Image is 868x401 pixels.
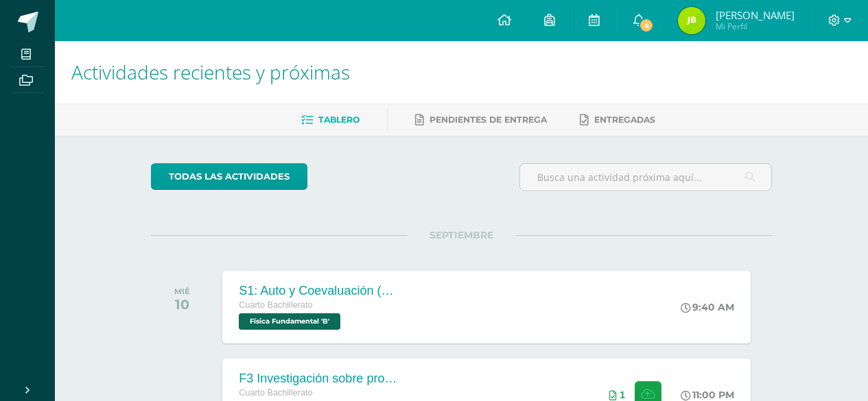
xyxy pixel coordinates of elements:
[681,389,734,401] div: 11:00 PM
[174,287,190,296] div: MIÉ
[301,109,360,131] a: Tablero
[151,163,307,190] a: todas las Actividades
[239,372,403,386] div: F3 Investigación sobre problemas de salud mental como fenómeno social
[580,109,655,131] a: Entregadas
[620,389,625,400] span: 1
[639,18,654,33] span: 4
[239,300,312,310] span: Cuarto Bachillerato
[239,388,312,398] span: Cuarto Bachillerato
[716,8,795,22] span: [PERSON_NAME]
[71,59,350,85] span: Actividades recientes y próximas
[239,284,403,298] div: S1: Auto y Coevaluación (Magnetismo/Conceptos Básicos)
[318,114,360,125] span: Tablero
[415,109,547,131] a: Pendientes de entrega
[174,296,190,313] div: 10
[430,114,547,125] span: Pendientes de entrega
[609,389,625,400] div: Archivos entregados
[408,229,515,241] span: SEPTIEMBRE
[681,301,734,313] div: 9:40 AM
[594,114,655,125] span: Entregadas
[239,313,340,330] span: Física Fundamental 'B'
[678,7,705,34] img: b9e5c83ff430bae9e4fcf1ebb3a5e968.png
[520,164,771,191] input: Busca una actividad próxima aquí...
[716,21,795,32] span: Mi Perfil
